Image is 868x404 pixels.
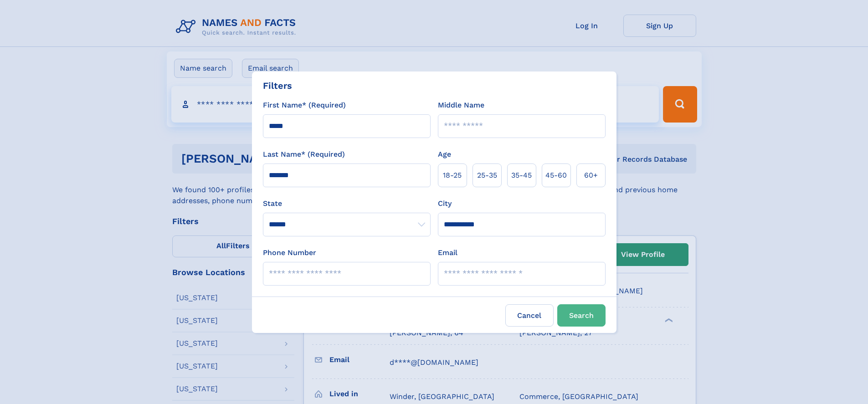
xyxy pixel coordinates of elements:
label: First Name* (Required) [263,100,346,111]
label: Phone Number [263,247,316,258]
span: 18‑25 [443,170,462,181]
span: 45‑60 [545,170,567,181]
span: 25‑35 [477,170,497,181]
label: Email [438,247,457,258]
label: State [263,198,431,209]
button: Search [557,304,606,327]
label: Age [438,149,451,160]
label: Cancel [505,304,554,327]
span: 60+ [584,170,598,181]
label: City [438,198,452,209]
label: Last Name* (Required) [263,149,345,160]
div: Filters [263,79,292,92]
span: 35‑45 [511,170,532,181]
label: Middle Name [438,100,484,111]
